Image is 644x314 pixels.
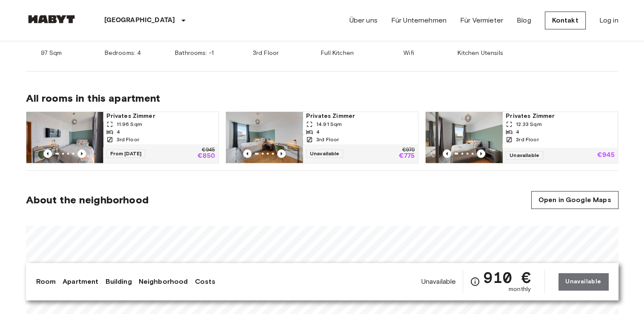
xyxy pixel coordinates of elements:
span: Wifi [404,49,414,57]
span: Privates Zimmer [306,112,415,120]
img: Marketing picture of unit DE-02-019-002-01HF [426,112,502,163]
span: 3rd Floor [316,136,339,143]
span: 3rd Floor [516,136,538,143]
span: 4 [117,128,120,136]
button: Previous image [477,149,485,158]
button: Previous image [443,149,451,158]
a: Kontakt [545,11,586,29]
span: Unavailable [421,277,456,286]
svg: Check cost overview for full price breakdown. Please note that discounts apply to new joiners onl... [470,277,480,287]
button: Previous image [43,149,52,158]
span: 910 € [484,270,531,285]
a: Über uns [349,15,378,26]
a: Neighborhood [139,277,188,287]
span: 14.91 Sqm [316,120,342,128]
a: Apartment [63,277,98,287]
a: Log in [599,15,618,26]
a: Open in Google Maps [531,191,618,209]
img: Marketing picture of unit DE-02-019-002-03HF [26,112,103,163]
img: Habyt [26,15,77,23]
span: About the neighborhood [26,194,149,206]
span: monthly [509,285,531,294]
span: Bathrooms: -1 [175,49,214,57]
span: From [DATE] [106,149,146,158]
span: 3rd Floor [117,136,139,143]
span: Unavailable [306,149,343,158]
span: 4 [316,128,320,136]
img: Marketing picture of unit DE-02-019-002-04HF [226,112,303,163]
span: 11.96 Sqm [117,120,142,128]
p: €945 [597,152,615,159]
button: Previous image [243,149,252,158]
span: 4 [516,128,519,136]
p: €945 [202,148,215,153]
span: Bedrooms: 4 [105,49,141,57]
span: Privates Zimmer [506,112,614,120]
a: Marketing picture of unit DE-02-019-002-04HFPrevious imagePrevious imagePrivates Zimmer14.91 Sqm4... [226,111,418,163]
a: Room [36,277,56,287]
span: All rooms in this apartment [26,92,618,105]
span: Privates Zimmer [106,112,215,120]
a: Blog [517,15,531,26]
p: €850 [197,153,215,160]
p: €775 [399,153,415,160]
span: 3rd Floor [253,49,279,57]
a: Building [105,277,132,287]
a: Marketing picture of unit DE-02-019-002-01HFPrevious imagePrevious imagePrivates Zimmer12.33 Sqm4... [425,111,618,163]
span: Unavailable [506,151,543,160]
p: €970 [402,148,415,153]
a: Marketing picture of unit DE-02-019-002-03HFPrevious imagePrevious imagePrivates Zimmer11.96 Sqm4... [26,111,219,163]
a: Für Unternehmen [391,15,447,26]
span: 97 Sqm [41,49,62,57]
button: Previous image [77,149,86,158]
button: Previous image [277,149,286,158]
span: Full Kitchen [321,49,354,57]
p: [GEOGRAPHIC_DATA] [104,15,175,26]
span: 12.33 Sqm [516,120,541,128]
a: Costs [195,277,215,287]
a: Für Vermieter [460,15,503,26]
span: Kitchen Utensils [458,49,503,57]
